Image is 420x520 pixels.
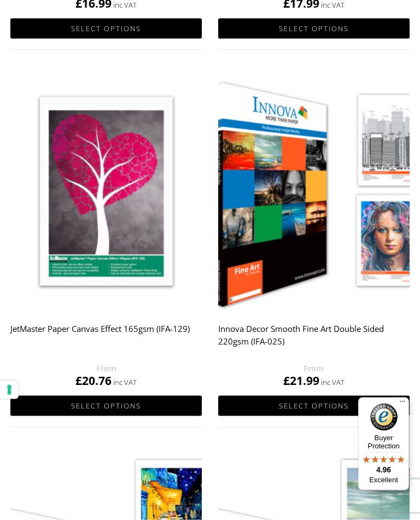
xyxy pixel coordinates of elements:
[396,398,409,411] button: Menu
[10,72,202,389] a: JetMaster Paper Canvas Effect 165gsm (IFA-129) £20.76
[283,373,290,388] span: £
[376,465,391,474] span: 4.96
[10,19,202,39] a: Select options for “Innova Decor Smooth 210gsm (IFA-024)”
[370,404,398,431] img: Trusted Shops Trustmark
[218,72,410,389] a: Innova Decor Smooth Fine Art Double Sided 220gsm (IFA-025) £21.99
[218,396,410,416] a: Select options for “Innova Decor Smooth Fine Art Double Sided 220gsm (IFA-025)”
[358,434,409,450] p: Buyer Protection
[358,398,409,490] button: Trusted Shops TrustmarkBuyer Protection4.96Excellent
[10,72,202,311] img: JetMaster Paper Canvas Effect 165gsm (IFA-129)
[218,72,410,311] img: Innova Decor Smooth Fine Art Double Sided 220gsm (IFA-025)
[283,373,319,388] bdi: 21.99
[218,19,410,39] a: Select options for “Innova Decor Watercolour Art 245gsm (IFA-023)”
[358,476,409,484] p: Excellent
[75,373,82,388] span: £
[10,396,202,416] a: Select options for “JetMaster Paper Canvas Effect 165gsm (IFA-129)”
[10,318,202,362] h2: JetMaster Paper Canvas Effect 165gsm (IFA-129)
[218,318,410,362] h2: Innova Decor Smooth Fine Art Double Sided 220gsm (IFA-025)
[75,373,112,388] bdi: 20.76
